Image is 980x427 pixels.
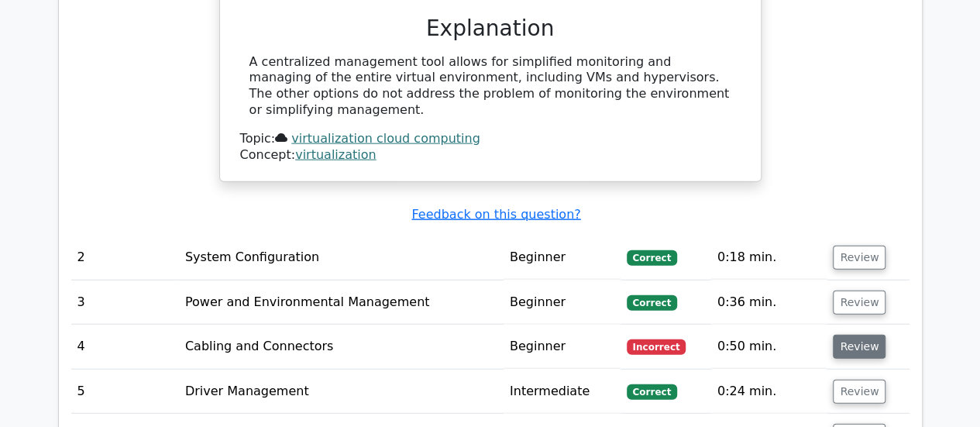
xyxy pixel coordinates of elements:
[627,384,677,400] span: Correct
[711,370,827,414] td: 0:24 min.
[504,325,621,369] td: Beginner
[627,250,677,266] span: Correct
[711,281,827,325] td: 0:36 min.
[291,131,480,146] a: virtualization cloud computing
[240,147,741,164] div: Concept:
[71,370,179,414] td: 5
[249,15,731,42] h3: Explanation
[179,281,504,325] td: Power and Environmental Management
[627,295,677,311] span: Correct
[179,370,504,414] td: Driver Management
[711,325,827,369] td: 0:50 min.
[249,54,731,119] div: A centralized management tool allows for simplified monitoring and managing of the entire virtual...
[71,325,179,369] td: 4
[179,236,504,280] td: System Configuration
[833,291,885,315] button: Review
[240,131,741,147] div: Topic:
[711,236,827,280] td: 0:18 min.
[295,147,376,162] a: virtualization
[833,335,885,359] button: Review
[833,380,885,404] button: Review
[71,236,179,280] td: 2
[833,246,885,270] button: Review
[627,339,686,355] span: Incorrect
[179,325,504,369] td: Cabling and Connectors
[504,236,621,280] td: Beginner
[71,281,179,325] td: 3
[411,207,580,222] a: Feedback on this question?
[504,370,621,414] td: Intermediate
[504,281,621,325] td: Beginner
